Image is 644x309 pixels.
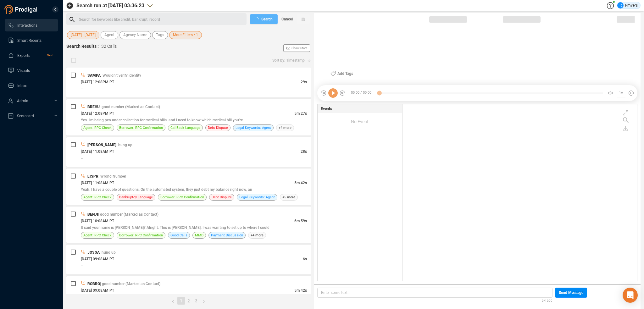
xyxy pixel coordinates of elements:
[169,297,177,305] button: left
[76,2,144,9] span: Search run at [DATE] 03:36:23
[83,194,112,200] span: Agent: RPC Check
[119,31,151,39] button: Agency Name
[8,79,53,92] a: Inbox
[5,34,58,47] li: Smart Reports
[119,194,153,200] span: Bankruptcy Language
[66,245,311,274] div: JOSSA| hung up[DATE] 09:08AM PT6s--
[81,263,83,268] span: --
[173,31,198,39] span: More Filters • 1
[236,125,271,131] span: Legal Keywords: Agent
[71,31,96,39] span: [DATE] - [DATE]
[239,194,275,200] span: Legal Keywords: Agent
[178,297,185,304] a: 1
[99,44,117,49] span: 132 Calls
[192,297,200,305] li: 3
[193,297,200,304] a: 3
[294,181,307,185] span: 5m 42s
[321,106,332,112] span: Events
[87,250,100,255] span: JOSSA
[202,300,206,303] span: right
[169,31,202,39] button: More Filters • 1
[17,84,27,88] span: Inbox
[406,106,637,280] div: grid
[87,174,98,179] span: LISPR
[87,143,116,147] span: [PERSON_NAME]
[81,187,252,192] span: Yeah. I have a couple of questions. On the automated system, they just debt my balance right now, an
[81,225,269,230] span: It said your name is [PERSON_NAME]? Alright. This is [PERSON_NAME]. I was wanting to set up to wh...
[17,99,28,103] span: Admin
[98,174,126,179] span: | Wrong Number
[248,232,266,239] span: +4 more
[81,288,114,293] span: [DATE] 09:08AM PT
[195,232,203,238] span: MMD
[303,257,307,261] span: 6s
[318,113,402,130] div: No Event
[100,105,160,109] span: | good number (Marked as Contact)
[66,99,311,135] div: BREHU| good number (Marked as Contact)[DATE] 12:08PM PT5m 27sYes. I'm being pen under collection ...
[281,14,293,24] span: Cancel
[101,31,118,39] button: Agent
[116,143,132,147] span: | hung up
[177,297,185,305] li: 1
[156,31,164,39] span: Tags
[559,288,583,298] span: Send Message
[278,14,297,24] button: Cancel
[17,38,42,43] span: Smart Reports
[83,125,112,131] span: Agent: RPC Check
[81,257,114,261] span: [DATE] 09:08AM PT
[87,212,98,217] span: BENJI
[17,53,30,58] span: Exports
[87,105,100,109] span: BREHU
[67,31,99,39] button: [DATE] - [DATE]
[5,64,58,77] li: Visuals
[83,232,112,238] span: Agent: RPC Check
[185,297,192,304] a: 2
[17,69,30,73] span: Visuals
[87,282,100,286] span: ROBRO
[280,194,298,201] span: +5 more
[152,31,168,39] button: Tags
[98,212,158,217] span: | good number (Marked as Contact)
[66,68,311,97] div: SAMPA| Wouldn't verify identity[DATE] 12:08PM PT29s--
[283,44,310,52] button: Show Stats
[81,86,83,91] span: --
[617,2,638,8] div: Rmyers
[5,79,58,92] li: Inbox
[170,232,187,238] span: Good Calls
[291,10,307,86] span: Show Stats
[81,111,114,116] span: [DATE] 12:08PM PT
[81,118,243,122] span: Yes. I'm being pen under collection for medical bills, and I need to know which medical bill you're
[17,114,34,118] span: Scorecard
[100,282,160,286] span: | good number (Marked as Contact)
[8,34,53,47] a: Smart Reports
[200,297,208,305] li: Next Page
[8,19,53,31] a: Interactions
[617,89,625,97] button: 1x
[294,288,307,293] span: 5m 42s
[87,73,101,78] span: SAMPA
[294,219,307,223] span: 6m 59s
[619,88,623,98] span: 1x
[171,300,175,303] span: left
[8,49,53,62] a: ExportsNew!
[8,64,53,77] a: Visuals
[47,49,53,62] span: New!
[101,73,141,78] span: | Wouldn't verify identity
[81,219,114,223] span: [DATE] 10:08AM PT
[81,149,114,154] span: [DATE] 11:08AM PT
[17,23,37,28] span: Interactions
[212,194,232,200] span: Debt Dispute
[66,44,99,49] span: Search Results :
[123,31,147,39] span: Agency Name
[542,298,552,303] span: 0/1000
[104,31,114,39] span: Agent
[5,49,58,62] li: Exports
[160,194,204,200] span: Borrower: RPC Confirmation
[119,125,163,131] span: Borrower: RPC Confirmation
[81,181,114,185] span: [DATE] 11:08AM PT
[301,149,307,154] span: 28s
[200,297,208,305] button: right
[119,232,163,238] span: Borrower: RPC Confirmation
[81,156,83,160] span: --
[555,288,587,298] button: Send Message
